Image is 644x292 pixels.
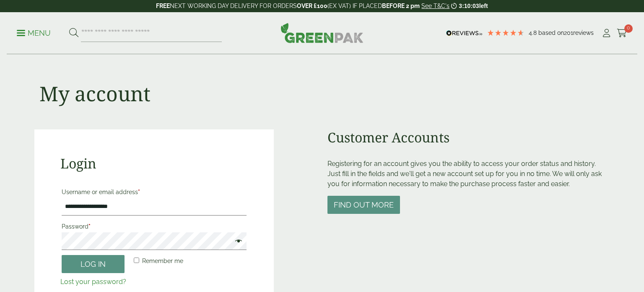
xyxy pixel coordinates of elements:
[421,3,449,9] a: See T&C's
[564,29,573,36] span: 201
[17,28,51,38] p: Menu
[601,29,612,37] i: My Account
[617,29,627,37] i: Cart
[60,278,126,286] a: Lost your password?
[538,29,564,36] span: Based on
[479,3,488,9] span: left
[62,255,125,273] button: Log in
[327,201,400,209] a: Find out more
[134,258,139,263] input: Remember me
[459,3,479,9] span: 3:10:03
[617,27,627,39] a: 0
[382,3,420,9] strong: BEFORE 2 pm
[327,129,610,145] h2: Customer Accounts
[327,159,610,189] p: Registering for an account gives you the ability to access your order status and history. Just fi...
[62,186,247,198] label: Username or email address
[17,28,51,37] a: Menu
[297,3,327,9] strong: OVER £100
[142,258,183,264] span: Remember me
[487,29,525,37] div: 4.79 Stars
[327,196,400,214] button: Find out more
[280,23,364,43] img: GreenPak Supplies
[60,155,248,171] h2: Login
[156,3,170,9] strong: FREE
[529,29,538,36] span: 4.8
[39,82,151,106] h1: My account
[573,29,594,36] span: reviews
[624,24,633,33] span: 0
[62,221,247,232] label: Password
[446,30,483,36] img: REVIEWS.io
